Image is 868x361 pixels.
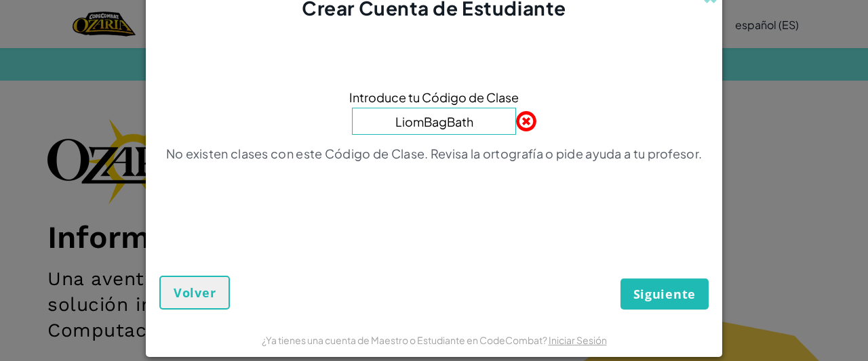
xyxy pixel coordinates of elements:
[174,284,216,301] span: Volver
[349,87,519,107] span: Introduce tu Código de Clase
[166,146,703,162] p: No existen clases con este Código de Clase. Revisa la ortografía o pide ayuda a tu profesor.
[620,278,709,310] button: Siguiente
[262,334,549,346] span: ¿Ya tienes una cuenta de Maestro o Estudiante en CodeCombat?
[549,334,607,346] a: Iniciar Sesión
[633,286,696,302] span: Siguiente
[159,276,230,310] button: Volver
